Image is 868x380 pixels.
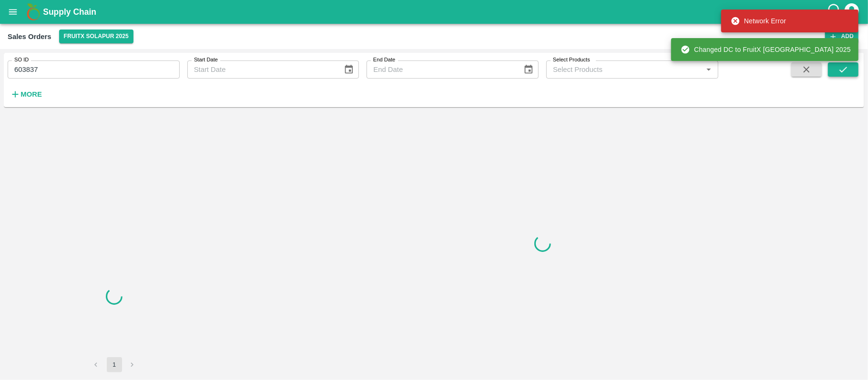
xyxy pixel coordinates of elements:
label: Start Date [194,56,218,64]
img: logo [24,2,43,21]
label: End Date [373,56,395,64]
input: Select Products [549,63,700,76]
nav: pagination navigation [87,357,142,372]
button: Select DC [59,30,133,43]
input: End Date [367,60,515,79]
div: Sales Orders [8,30,51,43]
label: SO ID [14,56,29,64]
button: Open [703,63,715,76]
div: account of current user [843,2,860,22]
div: customer-support [827,3,843,20]
a: Supply Chain [43,5,827,19]
strong: More [20,90,42,98]
b: Supply Chain [43,7,96,17]
button: open drawer [2,1,24,23]
div: Changed DC to FruitX [GEOGRAPHIC_DATA] 2025 [681,41,851,58]
label: Select Products [553,56,590,64]
button: page 1 [107,357,122,372]
input: Enter SO ID [8,60,180,79]
input: Start Date [187,60,336,79]
button: More [8,86,44,102]
button: Choose date [520,60,538,79]
button: Choose date [340,60,358,79]
div: Network Error [731,12,786,30]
